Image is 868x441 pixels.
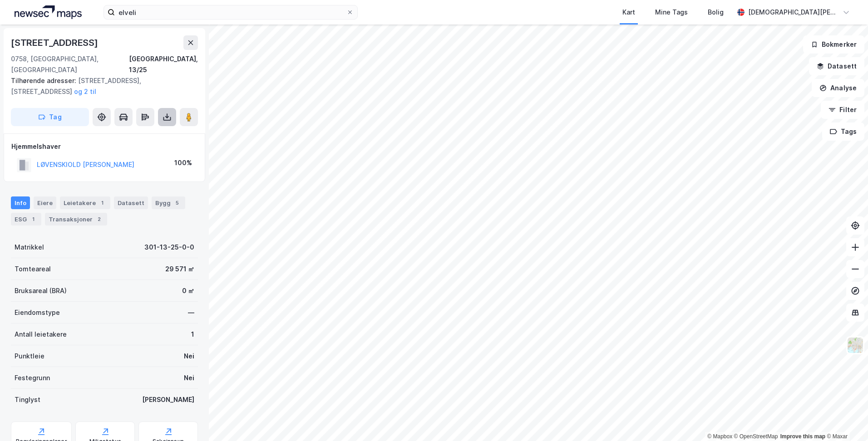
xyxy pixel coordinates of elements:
[821,101,864,119] button: Filter
[45,213,107,225] div: Transaksjoner
[822,122,864,141] button: Tags
[60,196,110,209] div: Leietakere
[94,215,104,224] div: 2
[11,77,78,84] span: Tilhørende adresser:
[823,397,868,441] div: Kontrollprogram for chat
[809,57,864,75] button: Datasett
[142,394,194,405] div: [PERSON_NAME]
[11,75,191,97] div: [STREET_ADDRESS], [STREET_ADDRESS]
[144,242,194,253] div: 301-13-25-0-0
[11,196,30,209] div: Info
[184,351,194,362] div: Nei
[734,433,778,440] a: OpenStreetMap
[173,198,182,207] div: 5
[15,5,82,19] img: logo.a4113a55bc3d86da70a041830d287a7e.svg
[11,141,197,152] div: Hjemmelshaver
[188,307,194,318] div: —
[98,198,107,207] div: 1
[823,397,868,441] iframe: Chat Widget
[184,372,194,383] div: Nei
[847,337,864,354] img: Z
[191,329,194,340] div: 1
[174,157,192,168] div: 100%
[15,264,51,274] div: Tomteareal
[707,433,732,440] a: Mapbox
[15,242,44,253] div: Matrikkel
[11,108,89,126] button: Tag
[708,7,724,18] div: Bolig
[812,79,864,97] button: Analyse
[11,213,41,225] div: ESG
[114,196,148,209] div: Datasett
[34,196,56,209] div: Eiere
[15,394,40,405] div: Tinglyst
[803,35,864,54] button: Bokmerker
[655,7,688,18] div: Mine Tags
[11,35,100,50] div: [STREET_ADDRESS]
[115,5,346,19] input: Søk på adresse, matrikkel, gårdeiere, leietakere eller personer
[622,7,635,18] div: Kart
[29,215,38,224] div: 1
[182,285,194,296] div: 0 ㎡
[129,54,198,75] div: [GEOGRAPHIC_DATA], 13/25
[15,307,60,318] div: Eiendomstype
[152,196,185,209] div: Bygg
[15,285,67,296] div: Bruksareal (BRA)
[15,329,67,340] div: Antall leietakere
[15,372,50,383] div: Festegrunn
[165,264,194,274] div: 29 571 ㎡
[780,433,825,440] a: Improve this map
[748,7,839,18] div: [DEMOGRAPHIC_DATA][PERSON_NAME]
[15,351,44,362] div: Punktleie
[11,54,129,75] div: 0758, [GEOGRAPHIC_DATA], [GEOGRAPHIC_DATA]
